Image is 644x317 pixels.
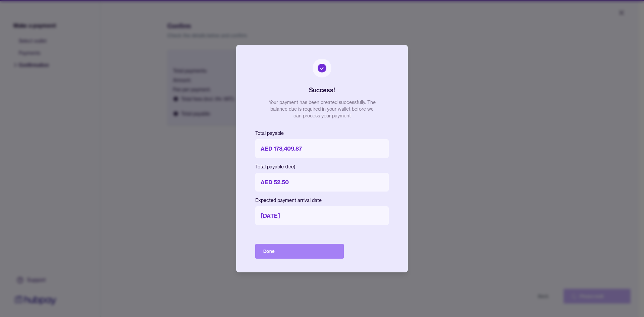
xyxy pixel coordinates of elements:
[255,163,389,170] p: Total payable (fee)
[255,197,389,204] p: Expected payment arrival date
[255,244,344,259] button: Done
[255,130,389,137] p: Total payable
[309,86,335,95] h2: Success!
[255,173,389,192] p: AED 52.50
[255,139,389,158] p: AED 178,409.87
[268,99,376,119] p: Your payment has been created successfully. The balance due is required in your wallet before we ...
[255,206,389,225] p: [DATE]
